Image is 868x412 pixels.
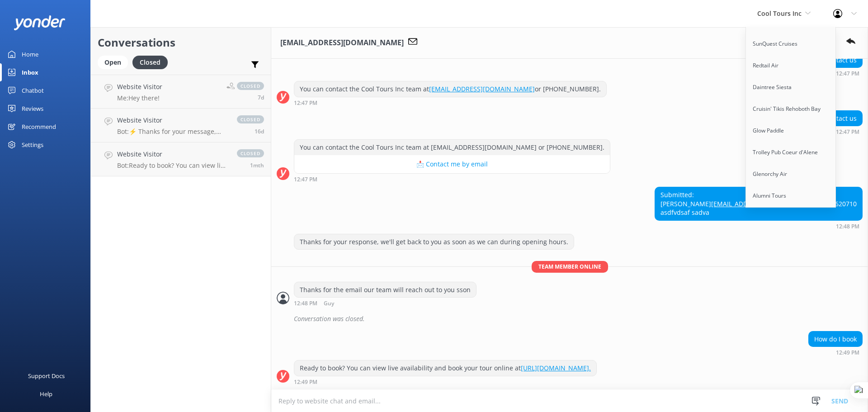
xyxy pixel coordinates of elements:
span: Team member online [532,261,608,272]
a: Closed [132,57,172,67]
div: Ready to book? You can view live availability and book your tour online at [294,360,596,376]
div: Contact us [819,52,862,68]
a: Website VisitorBot:Ready to book? You can view live availability and book your tour online at [UR... [91,142,271,176]
p: Bot: ⚡ Thanks for your message, we'll get back to you as soon as we can. You're also welcome to k... [117,128,228,136]
a: Glow Paddle [746,120,836,142]
strong: 12:48 PM [836,224,859,229]
a: Trolley Pub Coeur d'Alene [746,142,836,163]
h4: Website Visitor [117,115,228,125]
span: Aug 28 2025 06:47am (UTC +12:00) Pacific/Auckland [258,94,264,101]
div: You can contact the Cool Tours Inc team at [EMAIL_ADDRESS][DOMAIN_NAME] or [PHONE_NUMBER]. [294,140,610,155]
div: Contact us [819,111,862,126]
div: How do I book [809,331,862,347]
button: 📩 Contact me by email [294,155,610,173]
div: Thanks for the email our team will reach out to you sson [294,282,476,298]
a: Open [98,57,132,67]
div: Sep 04 2025 12:47pm (UTC +12:00) Pacific/Auckland [294,176,610,182]
div: Chatbot [22,81,44,99]
div: Sep 04 2025 12:48pm (UTC +12:00) Pacific/Auckland [655,223,863,229]
strong: 12:48 PM [294,301,317,307]
span: closed [237,149,264,157]
span: closed [237,82,264,90]
div: Support Docs [28,367,65,385]
div: Submitted: [PERSON_NAME] 02108620710 asdfvdsaf sadva [655,187,862,220]
strong: 12:47 PM [836,129,859,135]
div: Sep 04 2025 12:47pm (UTC +12:00) Pacific/Auckland [819,70,863,76]
strong: 12:47 PM [294,100,317,106]
span: Jul 31 2025 02:06am (UTC +12:00) Pacific/Auckland [250,161,264,169]
strong: 12:49 PM [294,379,317,385]
strong: 12:49 PM [836,350,859,355]
div: Reviews [22,99,43,118]
strong: 12:47 PM [294,177,317,182]
a: [GEOGRAPHIC_DATA] [746,207,836,228]
h3: [EMAIL_ADDRESS][DOMAIN_NAME] [280,37,404,49]
div: Recommend [22,118,56,136]
span: Cool Tours Inc [757,9,802,18]
strong: 12:47 PM [836,71,859,76]
div: Inbox [22,63,38,81]
p: Bot: Ready to book? You can view live availability and book your tour online at [URL][DOMAIN_NAME]. [117,161,228,170]
img: yonder-white-logo.png [14,15,66,30]
h4: Website Visitor [117,82,162,92]
a: Glenorchy Air [746,163,836,185]
h2: Conversations [98,34,264,51]
span: Guy [324,301,334,307]
div: Sep 04 2025 12:47pm (UTC +12:00) Pacific/Auckland [819,128,863,135]
div: Sep 04 2025 12:48pm (UTC +12:00) Pacific/Auckland [294,300,476,307]
div: Sep 04 2025 12:49pm (UTC +12:00) Pacific/Auckland [808,349,863,355]
div: 2025-09-04T00:48:50.520 [277,311,863,327]
div: Thanks for your response, we'll get back to you as soon as we can during opening hours. [294,234,574,250]
a: Daintree Siesta [746,76,836,98]
div: Sep 04 2025 12:49pm (UTC +12:00) Pacific/Auckland [294,379,597,385]
a: SunQuest Cruises [746,33,836,55]
div: Sep 04 2025 12:47pm (UTC +12:00) Pacific/Auckland [294,99,607,106]
h4: Website Visitor [117,149,228,159]
a: [EMAIL_ADDRESS][DOMAIN_NAME] [711,199,817,208]
span: Aug 19 2025 01:06pm (UTC +12:00) Pacific/Auckland [255,128,264,135]
div: Settings [22,136,43,154]
span: closed [237,115,264,123]
div: Conversation was closed. [294,311,863,327]
a: [EMAIL_ADDRESS][DOMAIN_NAME] [429,85,535,93]
div: Open [98,56,128,69]
p: Me: Hey there! [117,94,162,102]
a: Website VisitorMe:Hey there!closed7d [91,75,271,109]
a: Website VisitorBot:⚡ Thanks for your message, we'll get back to you as soon as we can. You're als... [91,109,271,142]
a: Redtail Air [746,55,836,76]
a: [URL][DOMAIN_NAME]. [521,364,591,372]
a: Alumni Tours [746,185,836,207]
div: You can contact the Cool Tours Inc team at or [PHONE_NUMBER]. [294,81,606,97]
a: Cruisin' Tikis Rehoboth Bay [746,98,836,120]
div: Closed [132,56,168,69]
div: Home [22,45,38,63]
div: Help [40,385,52,403]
